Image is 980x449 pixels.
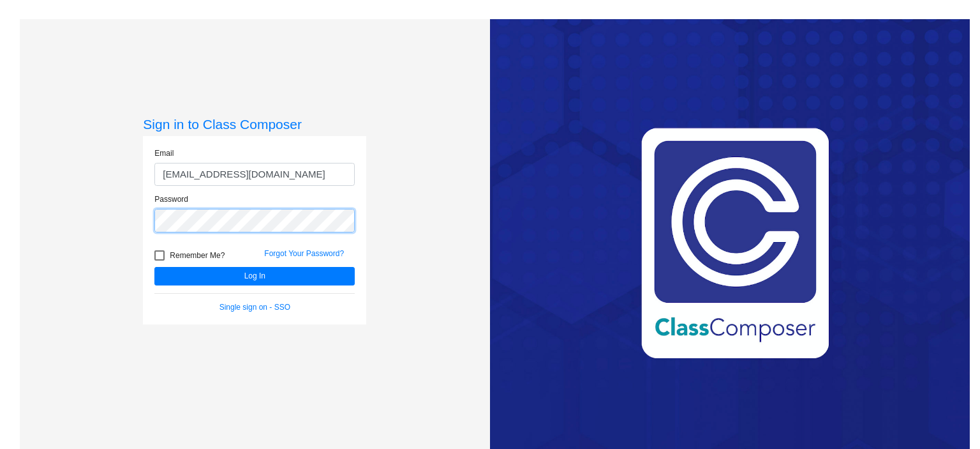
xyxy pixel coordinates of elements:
[170,248,225,263] span: Remember Me?
[154,194,188,205] label: Password
[143,116,366,132] h3: Sign in to Class Composer
[219,303,290,312] a: Single sign on - SSO
[264,249,344,258] a: Forgot Your Password?
[154,148,174,159] label: Email
[154,267,355,285] button: Log In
